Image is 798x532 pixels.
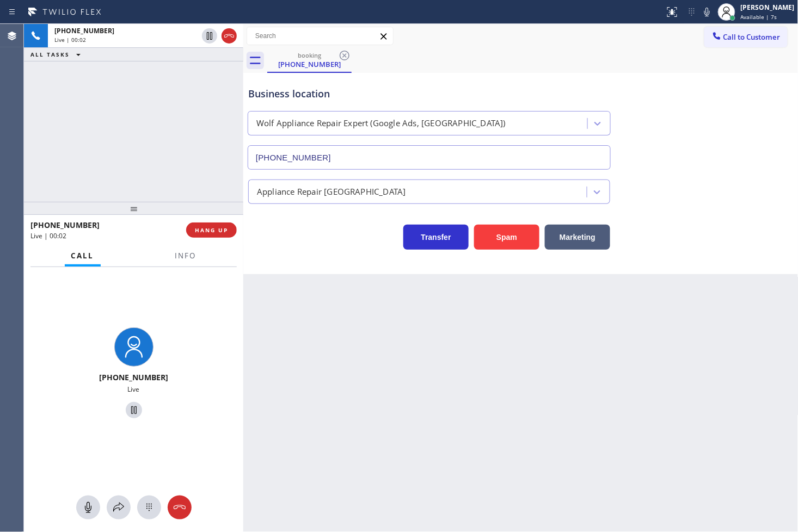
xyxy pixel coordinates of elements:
[107,496,131,519] button: Open directory
[168,496,192,519] button: Hang up
[24,48,91,61] button: ALL TASKS
[30,51,70,58] span: ALL TASKS
[247,27,393,45] input: Search
[169,245,203,267] button: Info
[30,231,66,240] span: Live | 00:02
[54,26,114,35] span: [PHONE_NUMBER]
[704,27,788,47] button: Call to Customer
[76,496,100,519] button: Mute
[128,385,140,394] span: Live
[723,32,781,42] span: Call to Customer
[699,4,715,20] button: Mute
[186,222,237,238] button: HANG UP
[248,86,610,101] div: Business location
[741,13,777,21] span: Available | 7s
[268,51,351,59] div: booking
[195,226,228,234] span: HANG UP
[268,48,351,72] div: (617) 962-2452
[741,3,795,12] div: [PERSON_NAME]
[268,59,351,69] div: [PHONE_NUMBER]
[71,251,94,261] span: Call
[257,185,406,198] div: Appliance Repair [GEOGRAPHIC_DATA]
[202,28,217,44] button: Hold Customer
[30,220,100,230] span: [PHONE_NUMBER]
[248,145,611,170] input: Phone Number
[403,225,469,250] button: Transfer
[65,245,101,267] button: Call
[222,28,237,44] button: Hang up
[256,117,506,130] div: Wolf Appliance Repair Expert (Google Ads, [GEOGRAPHIC_DATA])
[126,402,142,418] button: Hold Customer
[474,225,539,250] button: Spam
[545,225,610,250] button: Marketing
[99,372,168,382] span: [PHONE_NUMBER]
[175,251,197,261] span: Info
[137,496,161,519] button: Open dialpad
[54,36,86,44] span: Live | 00:02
